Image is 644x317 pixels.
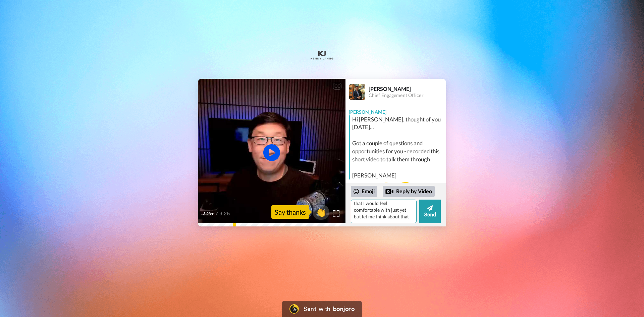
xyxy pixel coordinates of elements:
[381,182,411,196] img: message.svg
[351,200,417,223] textarea: Ya, [PERSON_NAME] was awesome again. I would be totelly up for catching up soon and givng you mor...
[345,182,446,207] div: Send [PERSON_NAME] a reply.
[313,205,329,220] button: 👏
[219,210,231,218] span: 3:25
[216,210,218,218] span: /
[351,186,377,197] div: Emoji
[333,210,339,217] img: Full screen
[419,200,441,223] button: Send
[271,205,309,219] div: Say thanks
[309,42,335,69] img: Kenny Jahng logo
[383,186,435,197] div: Reply by Video
[313,207,329,217] span: 👏
[349,84,365,100] img: Profile Image
[345,105,446,115] div: [PERSON_NAME]
[385,188,393,196] div: Reply by Video
[333,83,341,90] div: CC
[203,210,214,218] span: 3:25
[352,115,444,180] div: Hi [PERSON_NAME], thought of you [DATE]... Got a couple of questions and opportunities for you - ...
[369,93,446,98] div: Chief Engagement Officer
[369,86,446,92] div: [PERSON_NAME]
